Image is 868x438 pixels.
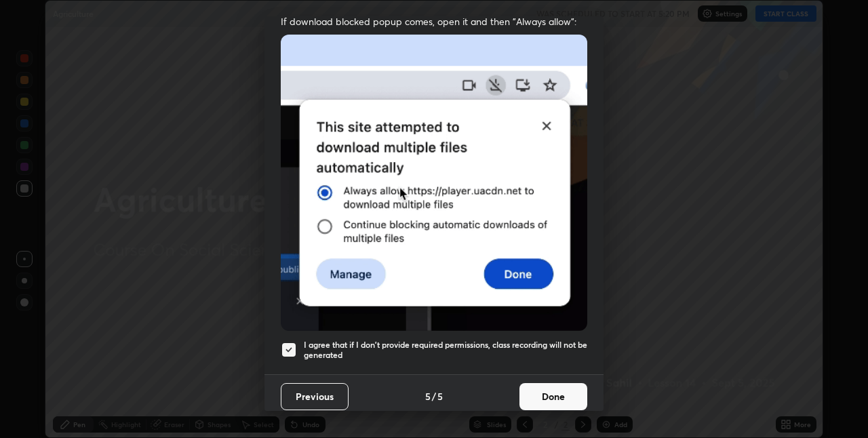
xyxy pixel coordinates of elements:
h5: I agree that if I don't provide required permissions, class recording will not be generated [304,340,587,361]
img: downloads-permission-blocked.gif [281,35,587,331]
button: Previous [281,383,349,410]
button: Done [519,383,587,410]
h4: / [432,389,436,403]
h4: 5 [425,389,431,403]
h4: 5 [437,389,443,403]
span: If download blocked popup comes, open it and then "Always allow": [281,15,587,28]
